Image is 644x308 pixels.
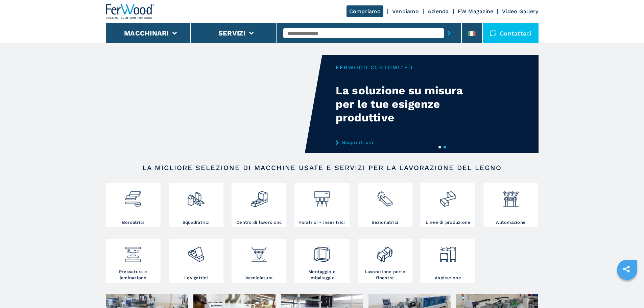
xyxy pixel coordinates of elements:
[439,185,457,208] img: linee_di_produzione_2.png
[236,219,282,226] h3: Centro di lavoro cnc
[421,183,475,227] a: Linee di produzione
[496,219,526,226] h3: Automazione
[502,8,538,15] a: Video Gallery
[435,275,461,281] h3: Aspirazione
[106,55,322,153] video: Your browser does not support the video tag.
[392,8,419,15] a: Vendiamo
[187,240,205,263] img: levigatrici_2.png
[299,219,345,226] h3: Foratrici - inseritrici
[372,219,398,226] h3: Sezionatrici
[124,240,142,263] img: pressa-strettoia.png
[426,219,471,226] h3: Linee di produzione
[124,185,142,208] img: bordatrici_1.png
[294,239,349,283] a: Montaggio e imballaggio
[183,219,210,226] h3: Squadratrici
[490,30,496,37] img: Contattaci
[313,240,331,263] img: montaggio_imballaggio_2.png
[108,269,159,281] h3: Pressatura e laminazione
[444,25,454,41] button: submit-button
[106,239,161,283] a: Pressatura e laminazione
[232,183,286,227] a: Centro di lavoro cnc
[232,239,286,283] a: Verniciatura
[438,146,441,148] button: 1
[106,4,154,19] img: Ferwood
[169,183,223,227] a: Squadratrici
[124,29,169,37] button: Macchinari
[458,8,494,15] a: FW Magazine
[359,269,411,281] h3: Lavorazione porte finestre
[245,275,272,281] h3: Verniciatura
[250,240,268,263] img: verniciatura_1.png
[483,23,539,43] div: Contattaci
[169,239,223,283] a: Levigatrici
[376,240,394,263] img: lavorazione_porte_finestre_2.png
[250,185,268,208] img: centro_di_lavoro_cnc_2.png
[296,269,348,281] h3: Montaggio e imballaggio
[618,261,635,278] a: sharethis
[483,183,538,227] a: Automazione
[184,275,208,281] h3: Levigatrici
[421,239,475,283] a: Aspirazione
[313,185,331,208] img: foratrici_inseritrici_2.png
[127,164,517,172] h2: LA MIGLIORE SELEZIONE DI MACCHINE USATE E SERVIZI PER LA LAVORAZIONE DEL LEGNO
[428,8,449,15] a: Azienda
[187,185,205,208] img: squadratrici_2.png
[106,183,161,227] a: Bordatrici
[502,185,520,208] img: automazione.png
[336,140,468,145] a: Scopri di più
[376,185,394,208] img: sezionatrici_2.png
[122,219,144,226] h3: Bordatrici
[347,5,383,17] a: Compriamo
[218,29,246,37] button: Servizi
[444,146,446,148] button: 2
[358,183,412,227] a: Sezionatrici
[358,239,412,283] a: Lavorazione porte finestre
[439,240,457,263] img: aspirazione_1.png
[294,183,349,227] a: Foratrici - inseritrici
